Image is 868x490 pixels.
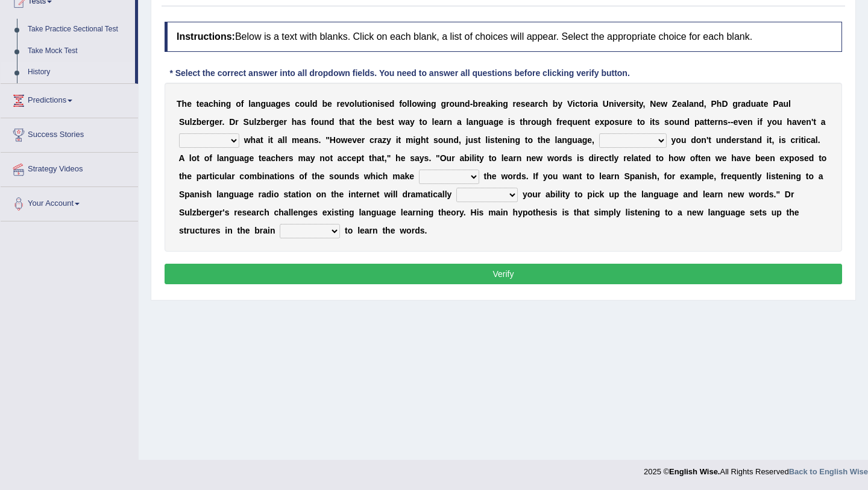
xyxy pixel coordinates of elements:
[405,117,410,127] b: a
[382,135,386,145] b: z
[300,99,305,109] b: o
[704,117,707,127] b: t
[738,99,741,109] b: r
[491,99,495,109] b: k
[792,117,797,127] b: a
[367,117,372,127] b: e
[457,117,462,127] b: a
[468,117,473,127] b: a
[473,99,478,109] b: b
[406,135,413,145] b: m
[609,99,614,109] b: n
[582,99,588,109] b: o
[523,117,528,127] b: h
[244,117,249,127] b: S
[718,117,723,127] b: n
[520,117,523,127] b: t
[813,117,816,127] b: t
[283,135,285,145] b: l
[759,117,763,127] b: f
[444,117,447,127] b: r
[197,99,200,109] b: t
[802,117,807,127] b: e
[197,117,202,127] b: b
[380,99,385,109] b: s
[254,117,256,127] b: l
[797,117,802,127] b: v
[22,62,135,83] a: History
[281,99,286,109] b: e
[1,153,138,183] a: Strategy Videos
[453,135,459,145] b: d
[382,117,386,127] b: e
[806,117,811,127] b: n
[424,99,426,109] b: i
[407,99,409,109] b: l
[531,117,536,127] b: o
[398,117,405,127] b: w
[655,117,660,127] b: s
[213,99,219,109] b: h
[600,117,605,127] b: x
[722,99,728,109] b: D
[402,99,407,109] b: o
[562,117,567,127] b: e
[743,117,747,127] b: e
[624,117,627,127] b: r
[327,99,332,109] b: e
[271,117,274,127] b: r
[689,99,694,109] b: a
[789,467,868,476] strong: Back to English Wise
[215,117,219,127] b: e
[747,117,753,127] b: n
[420,117,423,127] b: t
[310,99,312,109] b: l
[757,117,759,127] b: i
[354,99,357,109] b: l
[629,99,634,109] b: s
[373,99,378,109] b: n
[672,99,678,109] b: Z
[650,99,656,109] b: N
[699,99,704,109] b: d
[459,135,461,145] b: ,
[577,117,582,127] b: e
[650,117,652,127] b: i
[734,117,738,127] b: e
[788,99,791,109] b: l
[556,117,559,127] b: f
[541,117,547,127] b: g
[536,117,542,127] b: u
[588,99,591,109] b: r
[377,117,382,127] b: b
[292,117,297,127] b: h
[558,99,562,109] b: y
[301,117,306,127] b: s
[347,117,352,127] b: a
[192,117,197,127] b: z
[582,117,588,127] b: n
[22,40,135,62] a: Take Mock Test
[621,99,626,109] b: e
[567,99,573,109] b: V
[431,99,436,109] b: g
[386,135,391,145] b: y
[783,99,788,109] b: u
[446,99,449,109] b: r
[304,135,309,145] b: a
[547,117,552,127] b: h
[573,99,575,109] b: i
[342,117,347,127] b: h
[417,99,424,109] b: w
[595,117,600,127] b: e
[787,117,792,127] b: h
[260,99,266,109] b: g
[292,135,299,145] b: m
[636,99,639,109] b: t
[241,99,244,109] b: f
[244,135,251,145] b: w
[572,117,577,127] b: u
[210,117,215,127] b: g
[764,99,769,109] b: e
[204,99,209,109] b: a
